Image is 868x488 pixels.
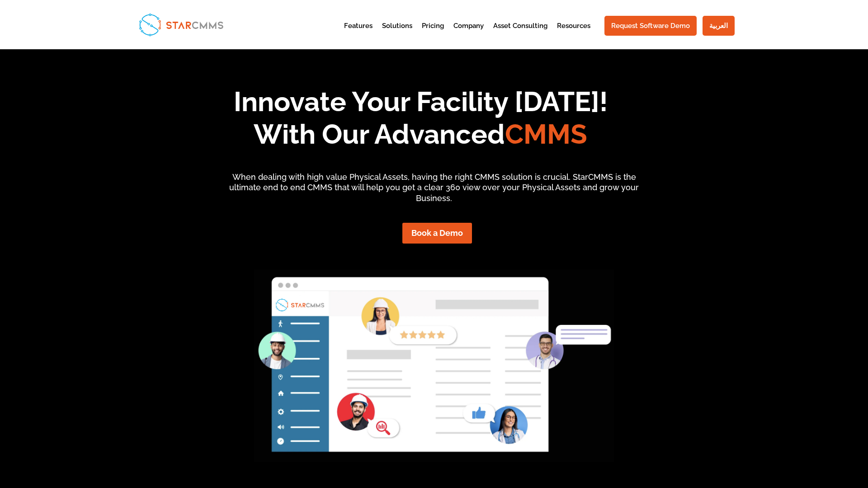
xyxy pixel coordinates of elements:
a: Asset Consulting [493,23,547,45]
a: Solutions [382,23,412,45]
a: العربية [703,16,735,36]
a: Request Software Demo [604,16,697,36]
img: Aladdin-header2 (1) [254,266,614,462]
h1: Innovate Your Facility [DATE]! With Our Advanced [107,85,734,155]
a: Resources [557,23,590,45]
a: Book a Demo [402,223,472,243]
img: StarCMMS [135,9,227,39]
a: Pricing [422,23,444,45]
p: When dealing with high value Physical Assets, having the right CMMS solution is crucial. StarCMMS... [221,172,647,204]
span: CMMS [505,118,587,150]
a: Features [344,23,373,45]
a: Company [453,23,484,45]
